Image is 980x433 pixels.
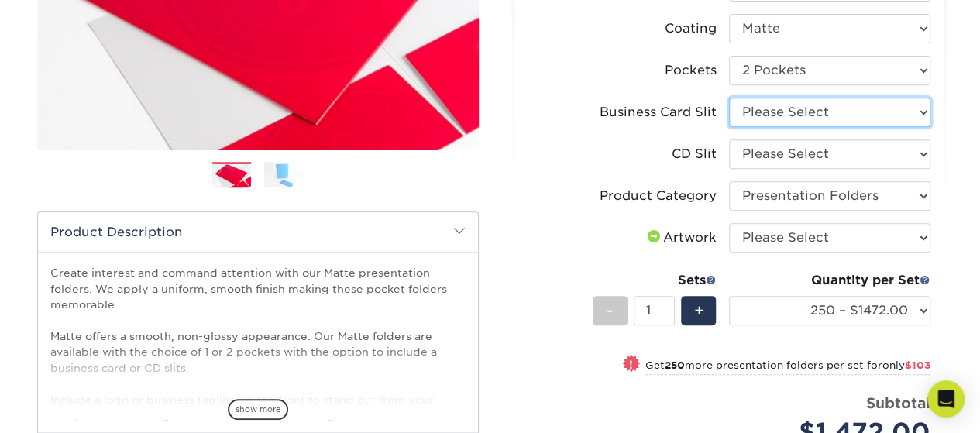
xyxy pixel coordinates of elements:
div: Sets [593,271,717,290]
div: Pockets [665,61,717,80]
div: Open Intercom Messenger [927,380,965,418]
div: CD Slit [672,145,717,163]
div: Coating [665,19,717,38]
div: Business Card Slit [600,103,717,122]
div: Quantity per Set [729,271,930,290]
span: show more [228,399,288,420]
span: ! [629,356,633,373]
span: $103 [905,359,930,371]
span: - [607,299,614,322]
strong: 250 [665,359,685,371]
h2: Product Description [38,212,478,252]
img: Presentation Folders 02 [264,161,303,188]
small: Get more presentation folders per set for [645,359,930,375]
img: Presentation Folders 01 [212,163,251,190]
strong: Subtotal [866,394,930,411]
div: Product Category [600,187,717,205]
div: Artwork [645,229,717,247]
span: only [882,359,930,371]
span: + [693,299,703,322]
